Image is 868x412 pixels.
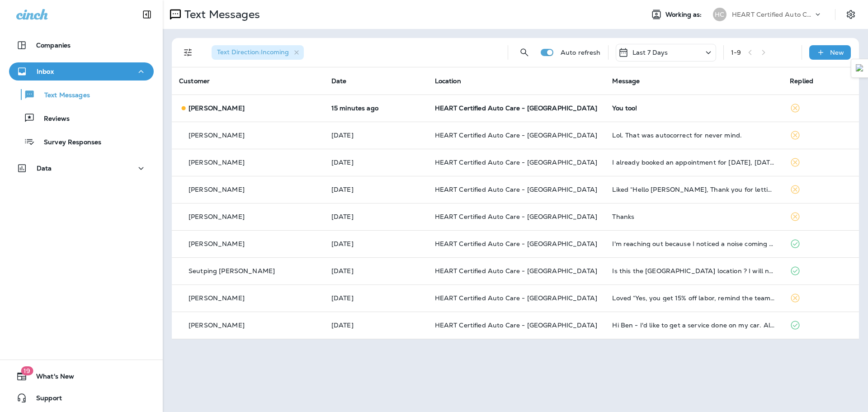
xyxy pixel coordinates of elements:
[612,240,775,247] div: I'm reaching out because I noticed a noise coming from the bottom of the car. It does not happen ...
[612,77,640,85] span: Message
[732,11,813,18] p: HEART Certified Auto Care
[790,77,813,85] span: Replied
[9,389,154,407] button: Support
[435,213,597,221] span: HEART Certified Auto Care - [GEOGRAPHIC_DATA]
[331,267,420,275] p: Aug 28, 2025 01:31 PM
[612,159,775,166] div: I already booked an appointment for tomorrow, Wednesday 9-3 @ 7 a.m. PLEASE CONFIRM.
[435,321,597,329] span: HEART Certified Auto Care - [GEOGRAPHIC_DATA]
[435,267,597,275] span: HEART Certified Auto Care - [GEOGRAPHIC_DATA]
[331,132,420,139] p: Sep 2, 2025 11:00 AM
[9,62,154,81] button: Inbox
[665,11,704,19] span: Working as:
[9,36,154,54] button: Companies
[731,49,741,56] div: 1 - 9
[36,42,71,49] p: Companies
[331,186,420,193] p: Sep 1, 2025 06:57 PM
[331,159,420,166] p: Sep 2, 2025 09:48 AM
[435,240,597,248] span: HEART Certified Auto Care - [GEOGRAPHIC_DATA]
[217,48,289,56] span: Text Direction : Incoming
[21,366,33,375] span: 19
[435,131,597,139] span: HEART Certified Auto Care - [GEOGRAPHIC_DATA]
[843,6,859,23] button: Settings
[612,132,775,139] div: Lol. That was autocorrect for never mind.
[35,91,90,100] p: Text Messages
[713,8,726,21] div: HC
[189,240,245,247] p: [PERSON_NAME]
[37,68,54,75] p: Inbox
[435,294,597,302] span: HEART Certified Auto Care - [GEOGRAPHIC_DATA]
[331,104,420,112] p: Sep 3, 2025 11:14 AM
[37,165,52,172] p: Data
[27,373,74,384] span: What's New
[189,159,245,166] p: [PERSON_NAME]
[212,45,304,60] div: Text Direction:Incoming
[612,213,775,220] div: Thanks
[189,213,245,220] p: [PERSON_NAME]
[612,267,775,275] div: Is this the Evanston location ? I will need a drive back to work.
[9,109,154,128] button: Reviews
[9,132,154,151] button: Survey Responses
[181,8,260,21] p: Text Messages
[9,85,154,104] button: Text Messages
[331,240,420,247] p: Aug 29, 2025 09:22 AM
[632,49,668,56] p: Last 7 Days
[35,115,70,123] p: Reviews
[435,77,461,85] span: Location
[331,294,420,302] p: Aug 28, 2025 10:26 AM
[331,213,420,220] p: Aug 29, 2025 11:27 AM
[189,132,245,139] p: [PERSON_NAME]
[189,186,245,193] p: [PERSON_NAME]
[189,104,245,112] p: [PERSON_NAME]
[515,43,533,62] button: Search Messages
[612,294,775,302] div: Loved “Yes, you get 15% off labor, remind the team when you check in on the 15th. You would pay w...
[331,322,420,329] p: Aug 27, 2025 08:08 AM
[612,186,775,193] div: Liked “Hello Robin, Thank you for letting us know about the G37, we will remove it from your prof...
[179,43,197,62] button: Filters
[435,185,597,194] span: HEART Certified Auto Care - [GEOGRAPHIC_DATA]
[9,367,154,385] button: 19What's New
[830,49,844,56] p: New
[331,77,347,85] span: Date
[189,322,245,329] p: [PERSON_NAME]
[856,64,864,72] img: Detect Auto
[179,77,210,85] span: Customer
[189,294,245,302] p: [PERSON_NAME]
[612,104,775,112] div: You too!
[435,104,597,112] span: HEART Certified Auto Care - [GEOGRAPHIC_DATA]
[561,49,601,56] p: Auto refresh
[134,5,160,24] button: Collapse Sidebar
[9,159,154,177] button: Data
[189,267,275,275] p: Seutping [PERSON_NAME]
[35,138,101,147] p: Survey Responses
[612,322,775,329] div: Hi Ben - I'd like to get a service done on my car. Also 2 things: 1. There may be a slow leak on ...
[27,394,62,405] span: Support
[435,158,597,166] span: HEART Certified Auto Care - [GEOGRAPHIC_DATA]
